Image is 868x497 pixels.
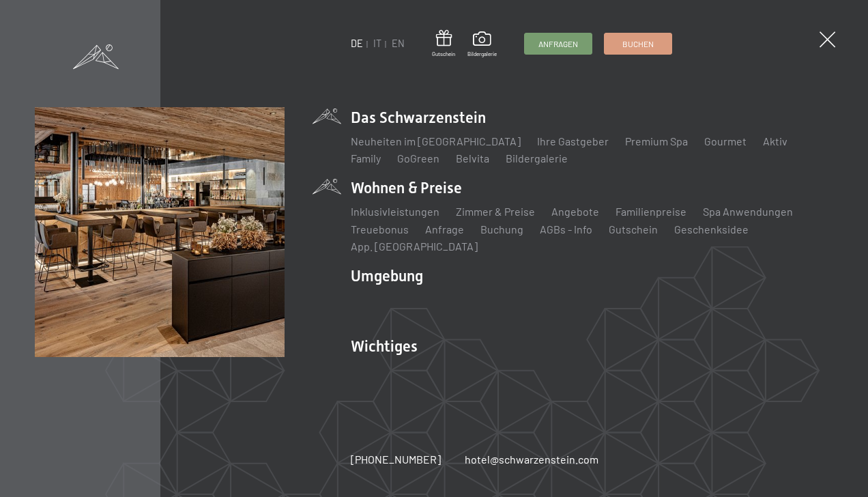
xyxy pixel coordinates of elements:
span: [PHONE_NUMBER] [351,453,441,466]
a: Bildergalerie [506,152,568,165]
a: EN [392,38,405,49]
a: Neuheiten im [GEOGRAPHIC_DATA] [351,134,521,147]
a: Familienpreise [616,205,686,218]
span: Buchen [622,38,654,50]
a: Gutschein [609,223,658,236]
a: Anfragen [525,33,592,54]
a: Zimmer & Preise [456,205,535,218]
a: Family [351,152,381,165]
a: DE [351,38,363,49]
a: hotel@schwarzenstein.com [465,452,598,467]
a: Treuebonus [351,223,409,236]
a: Gourmet [704,134,747,147]
a: App. [GEOGRAPHIC_DATA] [351,240,478,253]
a: Inklusivleistungen [351,205,439,218]
span: Bildergalerie [467,51,497,58]
span: Gutschein [432,51,455,58]
a: Buchung [480,223,523,236]
a: Ihre Gastgeber [537,134,609,147]
a: Premium Spa [625,134,688,147]
a: Bildergalerie [467,31,497,57]
a: Gutschein [432,30,455,58]
a: Aktiv [763,134,787,147]
a: Belvita [456,152,489,165]
a: Angebote [551,205,599,218]
a: GoGreen [397,152,439,165]
a: [PHONE_NUMBER] [351,452,441,467]
a: Geschenksidee [674,223,749,236]
a: AGBs - Info [540,223,592,236]
a: IT [373,38,381,49]
span: Anfragen [538,38,578,50]
a: Anfrage [425,223,464,236]
a: Spa Anwendungen [703,205,793,218]
a: Buchen [605,33,671,54]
